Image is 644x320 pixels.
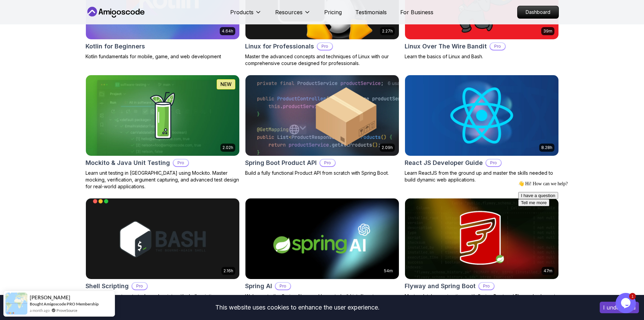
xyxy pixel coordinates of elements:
[276,283,290,290] p: Pro
[86,53,240,60] p: Kotlin fundamentals for mobile, game, and web development
[86,293,240,300] p: Learn how to automate tasks and scripts with shell scripting.
[405,170,559,183] p: Learn ReactJS from the ground up and master the skills needed to build dynamic web applications.
[543,28,552,34] p: 39m
[405,293,559,306] p: Master database migrations with Spring Boot and Flyway. Implement version control for your databa...
[3,3,124,28] div: 👋 Hi! How can we help?I have a questionTell me more
[222,145,233,150] p: 2.02h
[86,75,239,156] img: Mockito & Java Unit Testing card
[132,283,147,290] p: Pro
[86,42,145,51] h2: Kotlin for Beginners
[405,42,487,51] h2: Linux Over The Wire Bandit
[405,75,558,156] img: React JS Developer Guide card
[382,145,393,150] p: 2.09h
[3,3,52,8] span: 👋 Hi! How can we help?
[245,75,399,176] a: Spring Boot Product API card2.09hSpring Boot Product APIProBuild a fully functional Product API f...
[516,178,637,290] iframe: chat widget
[320,159,335,166] p: Pro
[479,283,494,290] p: Pro
[3,21,34,28] button: Tell me more
[44,301,99,306] a: Amigoscode PRO Membership
[382,28,393,34] p: 2.27h
[355,8,387,16] a: Testimonials
[517,6,559,19] a: Dashboard
[86,281,129,291] h2: Shell Scripting
[275,8,311,22] button: Resources
[600,302,639,313] button: Accept cookies
[5,300,590,315] div: This website uses cookies to enhance the user experience.
[405,158,483,168] h2: React JS Developer Guide
[245,42,314,51] h2: Linux for Professionals
[405,53,559,60] p: Learn the basics of Linux and Bash.
[30,295,70,300] span: [PERSON_NAME]
[317,43,332,50] p: Pro
[86,170,240,190] p: Learn unit testing in [GEOGRAPHIC_DATA] using Mockito. Master mocking, verification, argument cap...
[86,198,239,279] img: Shell Scripting card
[230,8,254,16] p: Products
[230,8,262,22] button: Products
[245,158,317,168] h2: Spring Boot Product API
[245,281,272,291] h2: Spring AI
[245,53,399,67] p: Master the advanced concepts and techniques of Linux with our comprehensive course designed for p...
[405,75,559,183] a: React JS Developer Guide card8.28hReact JS Developer GuideProLearn ReactJS from the ground up and...
[275,8,303,16] p: Resources
[324,8,342,16] a: Pricing
[616,293,637,313] iframe: chat widget
[245,170,399,176] p: Build a fully functional Product API from scratch with Spring Boot.
[223,268,233,274] p: 2.16h
[86,75,240,190] a: Mockito & Java Unit Testing card2.02hNEWMockito & Java Unit TestingProLearn unit testing in [GEOG...
[222,28,233,34] p: 4.64h
[245,198,399,279] img: Spring AI card
[245,75,399,156] img: Spring Boot Product API card
[245,198,399,306] a: Spring AI card54mSpring AIProWelcome to the Spring AI course! Learn to build intelligent applicat...
[86,158,170,168] h2: Mockito & Java Unit Testing
[518,6,558,18] p: Dashboard
[245,293,399,306] p: Welcome to the Spring AI course! Learn to build intelligent applications with the Spring framewor...
[3,14,43,21] button: I have a question
[5,293,27,315] img: provesource social proof notification image
[400,8,433,16] a: For Business
[220,81,232,88] p: NEW
[30,301,43,306] span: Bought
[56,308,77,313] a: ProveSource
[490,43,505,50] p: Pro
[405,198,559,306] a: Flyway and Spring Boot card47mFlyway and Spring BootProMaster database migrations with Spring Boo...
[86,198,240,300] a: Shell Scripting card2.16hShell ScriptingProLearn how to automate tasks and scripts with shell scr...
[486,159,501,166] p: Pro
[541,145,552,150] p: 8.28h
[405,198,558,279] img: Flyway and Spring Boot card
[405,281,476,291] h2: Flyway and Spring Boot
[173,159,188,166] p: Pro
[30,307,50,313] span: a month ago
[384,268,393,274] p: 54m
